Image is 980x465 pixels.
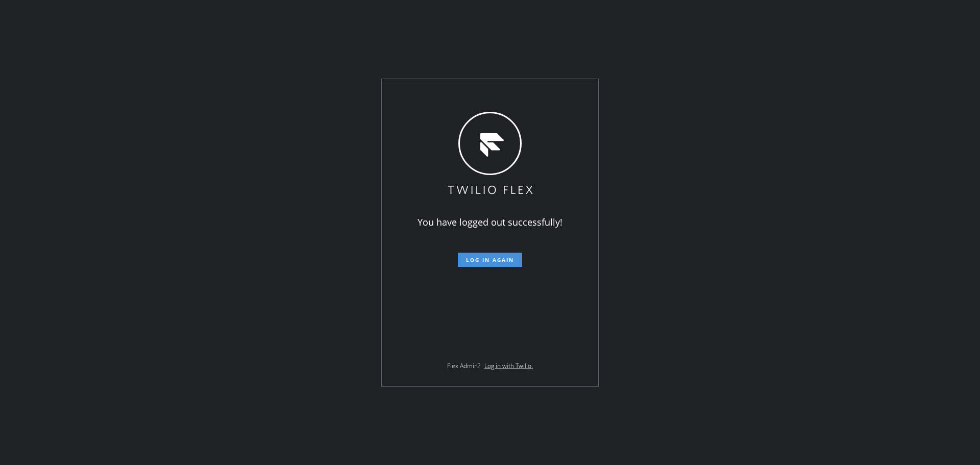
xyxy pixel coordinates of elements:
[418,216,562,228] span: You have logged out successfully!
[484,361,533,370] a: Log in with Twilio.
[466,256,514,263] span: Log in again
[458,253,522,267] button: Log in again
[447,361,480,370] span: Flex Admin?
